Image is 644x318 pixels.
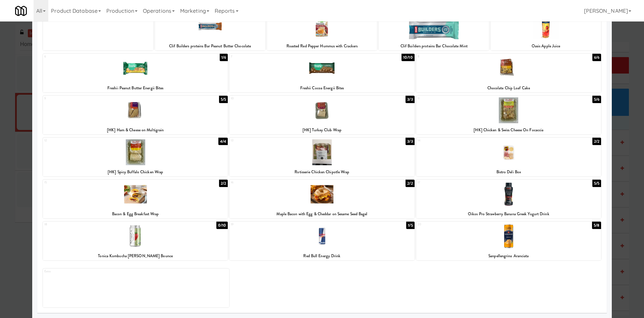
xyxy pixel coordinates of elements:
div: Red Bull Energy Drink [229,252,414,260]
div: Maple Bacon with Egg & Cheddar on Sesame Seed Bagel [229,210,414,218]
div: 410/10Clif Builders proteins Bar Chocolate Mint [379,12,489,50]
div: Oikos Pro Strawberry Banana Greek Yogurt Drink [417,210,600,218]
div: Clif Builders proteins Bar Peanut Butter Chocolate [155,42,265,50]
div: [HK] Chicken & Swiss Cheese On Focaccia [417,126,600,134]
div: Sanpellengrino Aranciata [417,252,600,260]
div: 23/7Clif Builders proteins Bar Peanut Butter Chocolate [155,12,265,50]
div: 20 [418,222,509,227]
div: 18 [44,222,136,227]
div: 142/2Bistro Deli Box [416,138,601,176]
div: Clif Builders proteins Bar Chocolate Mint [380,42,488,50]
div: Bistro Deli Box [416,168,601,176]
div: Red Bull Energy Drink [230,252,413,260]
div: 7 [231,54,322,59]
div: 17 [418,180,509,185]
div: 95/5[HK] Ham & Cheese on Multigrain [43,96,228,134]
div: Tonica Kombucha [PERSON_NAME] Bounce [44,252,227,260]
div: Freshii Peanut Butter Energii Bites [44,84,227,92]
div: 4/4 [218,138,228,145]
div: 5/5 [219,96,228,103]
div: Clif Builders proteins Bar Chocolate Mint [379,42,489,50]
div: 205/8Sanpellengrino Aranciata [416,222,601,260]
div: Rotisserie Chicken Chipotle Wrap [230,168,413,176]
div: Bistro Deli Box [417,168,600,176]
div: [HK] Spicy Buffalo Chicken Wrap [44,168,227,176]
div: 115/6[HK] Chicken & Swiss Cheese On Focaccia [416,96,601,134]
div: 152/2Bacon & Egg Breakfast Wrap [43,180,228,218]
div: Oasis Apple Juice [492,42,600,50]
div: 3/3 [406,96,414,103]
div: 6/6 [592,54,601,61]
div: 1/6 [220,54,228,61]
div: 13 [231,138,322,143]
div: Extra [44,269,136,274]
div: 124/4[HK] Spicy Buffalo Chicken Wrap [43,138,228,176]
div: Roasted Red Pepper Hummus with Crackers [267,42,377,50]
div: 61/6Freshii Peanut Butter Energii Bites [43,54,228,92]
div: 54/6Oasis Apple Juice [491,12,601,50]
div: Chocolate Chip Loaf Cake [416,84,601,92]
div: 2/2 [406,180,414,187]
div: 5/8 [592,222,601,229]
div: 10/10 [401,54,415,61]
div: Sanpellengrino Aranciata [416,252,601,260]
div: Chocolate Chip Loaf Cake [417,84,600,92]
div: 5/5 [592,180,601,187]
div: Bacon & Egg Breakfast Wrap [44,210,227,218]
div: Oikos Pro Strawberry Banana Greek Yogurt Drink [416,210,601,218]
div: 19 [231,222,322,227]
div: 1 [43,12,153,50]
div: 180/10Tonica Kombucha [PERSON_NAME] Bounce [43,222,228,260]
div: 710/10Freshii Cocoa Energii Bites [229,54,414,92]
div: Extra [43,269,229,307]
div: [HK] Chicken & Swiss Cheese On Focaccia [416,126,601,134]
div: 162/2Maple Bacon with Egg & Cheddar on Sesame Seed Bagel [229,180,414,218]
div: 6 [44,54,136,59]
div: Freshii Cocoa Energii Bites [230,84,413,92]
div: 14 [418,138,509,143]
div: Roasted Red Pepper Hummus with Crackers [268,42,376,50]
div: Freshii Peanut Butter Energii Bites [43,84,228,92]
div: 12 [44,138,136,143]
div: [HK] Ham & Cheese on Multigrain [44,126,227,134]
div: Tonica Kombucha [PERSON_NAME] Bounce [43,252,228,260]
div: Bacon & Egg Breakfast Wrap [43,210,228,218]
div: [HK] Turkey Club Wrap [230,126,413,134]
div: 175/5Oikos Pro Strawberry Banana Greek Yogurt Drink [416,180,601,218]
div: [HK] Ham & Cheese on Multigrain [43,126,228,134]
div: 0/10 [216,222,228,229]
div: 103/3[HK] Turkey Club Wrap [229,96,414,134]
div: 16 [231,180,322,185]
div: 10 [231,96,322,101]
div: [HK] Spicy Buffalo Chicken Wrap [43,168,228,176]
div: 8 [418,54,509,59]
div: Clif Builders proteins Bar Peanut Butter Chocolate [156,42,264,50]
div: [HK] Turkey Club Wrap [229,126,414,134]
div: 1/5 [406,222,414,229]
div: Freshii Cocoa Energii Bites [229,84,414,92]
div: 35/5Roasted Red Pepper Hummus with Crackers [267,12,377,50]
div: 86/6Chocolate Chip Loaf Cake [416,54,601,92]
div: 133/3Rotisserie Chicken Chipotle Wrap [229,138,414,176]
div: 5/6 [592,96,601,103]
div: 11 [418,96,509,101]
div: Maple Bacon with Egg & Cheddar on Sesame Seed Bagel [230,210,413,218]
div: 9 [44,96,136,101]
div: 2/2 [219,180,228,187]
div: 2/2 [592,138,601,145]
img: Micromart [15,5,27,17]
div: Oasis Apple Juice [491,42,601,50]
div: Rotisserie Chicken Chipotle Wrap [229,168,414,176]
div: 3/3 [406,138,414,145]
div: 15 [44,180,136,185]
div: 191/5Red Bull Energy Drink [229,222,414,260]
